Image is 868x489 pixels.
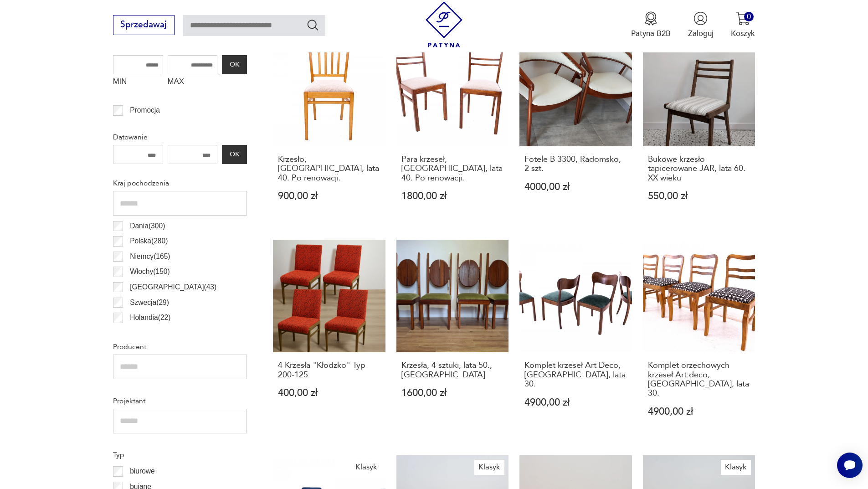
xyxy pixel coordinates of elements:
p: Kraj pochodzenia [113,177,247,189]
p: Datowanie [113,131,247,143]
img: Ikona koszyka [736,11,750,26]
a: Para krzeseł, Polska, lata 40. Po renowacji.Para krzeseł, [GEOGRAPHIC_DATA], lata 40. Po renowacj... [396,34,509,222]
button: OK [222,145,247,164]
p: 4000,00 zł [524,182,627,192]
button: Szukaj [306,18,319,31]
iframe: Smartsupp widget button [837,453,863,478]
p: Promocja [130,104,160,116]
a: 4 Krzesła "Kłodzko" Typ 200-1254 Krzesła "Kłodzko" Typ 200-125400,00 zł [273,240,385,438]
p: 4900,00 zł [648,407,750,417]
p: Typ [113,449,247,461]
img: Ikona medalu [644,11,658,26]
button: Zaloguj [688,11,714,39]
button: 0Koszyk [731,11,755,39]
div: 0 [744,12,754,21]
a: Komplet orzechowych krzeseł Art deco, Polska, lata 30.Komplet orzechowych krzeseł Art deco, [GEOG... [643,240,755,438]
p: 550,00 zł [648,191,750,201]
h3: Komplet krzeseł Art Deco, [GEOGRAPHIC_DATA], lata 30. [524,361,627,389]
label: MIN [113,74,163,92]
label: MAX [168,74,218,92]
button: Patyna B2B [631,11,671,39]
a: Sprzedawaj [113,22,175,29]
h3: Para krzeseł, [GEOGRAPHIC_DATA], lata 40. Po renowacji. [401,155,504,183]
a: Krzesło, Polska, lata 40. Po renowacji.Krzesło, [GEOGRAPHIC_DATA], lata 40. Po renowacji.900,00 zł [273,34,385,222]
p: 1800,00 zł [401,191,504,201]
p: Zaloguj [688,28,714,39]
p: Czechy ( 21 ) [130,327,166,339]
img: Patyna - sklep z meblami i dekoracjami vintage [421,1,467,47]
h3: Fotele B 3300, Radomsko, 2 szt. [524,155,627,174]
p: Włochy ( 150 ) [130,266,170,278]
button: OK [222,55,247,74]
img: Ikonka użytkownika [693,11,708,26]
p: Holandia ( 22 ) [130,312,170,324]
p: Projektant [113,395,247,407]
p: biurowe [130,465,155,477]
p: Szwecja ( 29 ) [130,297,169,309]
h3: Krzesło, [GEOGRAPHIC_DATA], lata 40. Po renowacji. [278,155,380,183]
p: Producent [113,341,247,353]
p: Patyna B2B [631,28,671,39]
h3: Krzesła, 4 sztuki, lata 50., [GEOGRAPHIC_DATA] [401,361,504,380]
p: 400,00 zł [278,388,380,398]
p: 900,00 zł [278,191,380,201]
a: Fotele B 3300, Radomsko, 2 szt.Fotele B 3300, Radomsko, 2 szt.4000,00 zł [519,34,632,222]
h3: Bukowe krzesło tapicerowane JAR, lata 60. XX wieku [648,155,750,183]
p: 4900,00 zł [524,398,627,407]
p: Niemcy ( 165 ) [130,251,170,263]
p: Polska ( 280 ) [130,235,168,247]
h3: Komplet orzechowych krzeseł Art deco, [GEOGRAPHIC_DATA], lata 30. [648,361,750,398]
a: Komplet krzeseł Art Deco, Polska, lata 30.Komplet krzeseł Art Deco, [GEOGRAPHIC_DATA], lata 30.49... [519,240,632,438]
p: Dania ( 300 ) [130,220,165,232]
p: Koszyk [731,28,755,39]
h3: 4 Krzesła "Kłodzko" Typ 200-125 [278,361,380,380]
a: Bukowe krzesło tapicerowane JAR, lata 60. XX wiekuBukowe krzesło tapicerowane JAR, lata 60. XX wi... [643,34,755,222]
p: [GEOGRAPHIC_DATA] ( 43 ) [130,281,216,293]
p: 1600,00 zł [401,388,504,398]
a: Ikona medaluPatyna B2B [631,11,671,39]
a: Krzesła, 4 sztuki, lata 50., PolskaKrzesła, 4 sztuki, lata 50., [GEOGRAPHIC_DATA]1600,00 zł [396,240,509,438]
button: Sprzedawaj [113,15,175,35]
